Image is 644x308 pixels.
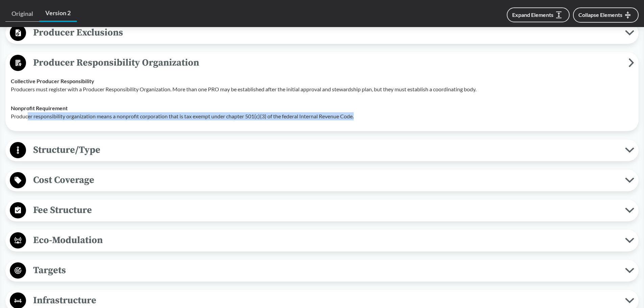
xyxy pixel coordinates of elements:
[26,293,625,308] span: Infrastructure
[8,54,636,72] button: Producer Responsibility Organization
[26,55,628,70] span: Producer Responsibility Organization
[5,6,39,22] a: Original
[8,172,636,189] button: Cost Coverage
[26,172,625,188] span: Cost Coverage
[26,203,625,218] span: Fee Structure
[573,7,639,23] button: Collapse Elements
[26,25,625,40] span: Producer Exclusions
[26,142,625,158] span: Structure/Type
[8,202,636,219] button: Fee Structure
[8,262,636,279] button: Targets
[11,112,633,120] p: Producer responsibility organization means a nonprofit corporation that is tax exempt under chapt...
[8,232,636,249] button: Eco-Modulation
[8,142,636,159] button: Structure/Type
[11,85,633,93] p: Producers must register with a Producer Responsibility Organization. More than one PRO may be est...
[26,263,625,278] span: Targets
[11,105,68,111] strong: Nonprofit Requirement
[11,78,94,84] strong: Collective Producer Responsibility
[507,7,570,22] button: Expand Elements
[39,5,77,22] a: Version 2
[26,233,625,248] span: Eco-Modulation
[8,24,636,42] button: Producer Exclusions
